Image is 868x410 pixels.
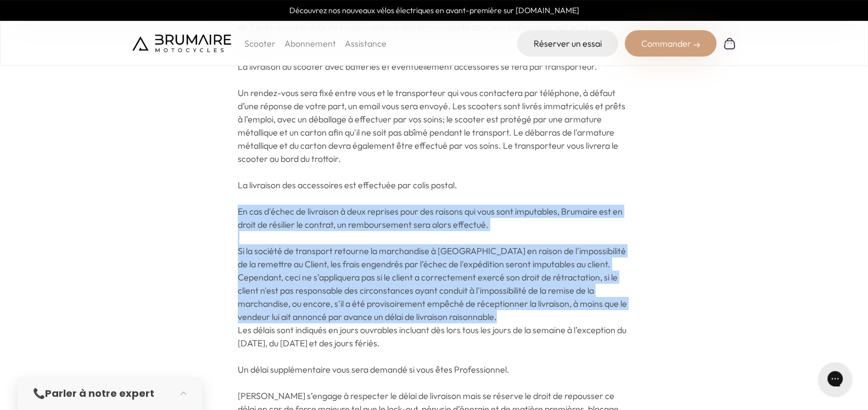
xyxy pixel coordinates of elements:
[284,38,336,49] a: Abonnement
[517,30,618,57] a: Réserver un essai
[238,324,626,349] span: Les délais sont indiqués en jours ouvrables incluant dès lors tous les jours de la semaine à l’ex...
[238,61,597,72] span: La livraison du scooter avec batteries et éventuellement accessoires se fera par transporteur.
[813,358,857,399] iframe: Gorgias live chat messenger
[132,35,231,52] img: Brumaire Motocycles
[345,38,387,49] a: Assistance
[693,42,700,48] img: right-arrow-2.png
[238,206,623,230] span: En cas d'échec de livraison à deux reprises pour des raisons qui vous sont imputables, Brumaire e...
[238,364,509,375] span: Un délai supplémentaire vous sera demandé si vous êtes Professionnel.
[238,87,625,164] span: Un rendez-vous sera fixé entre vous et le transporteur qui vous contactera par téléphone, à défau...
[238,179,457,190] span: La livraison des accessoires est effectuée par colis postal.
[238,245,627,322] span: Si la société de transport retourne la marchandise à [GEOGRAPHIC_DATA] en raison de l'impossibili...
[723,37,736,50] img: Panier
[625,30,716,57] div: Commander
[244,37,276,50] p: Scooter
